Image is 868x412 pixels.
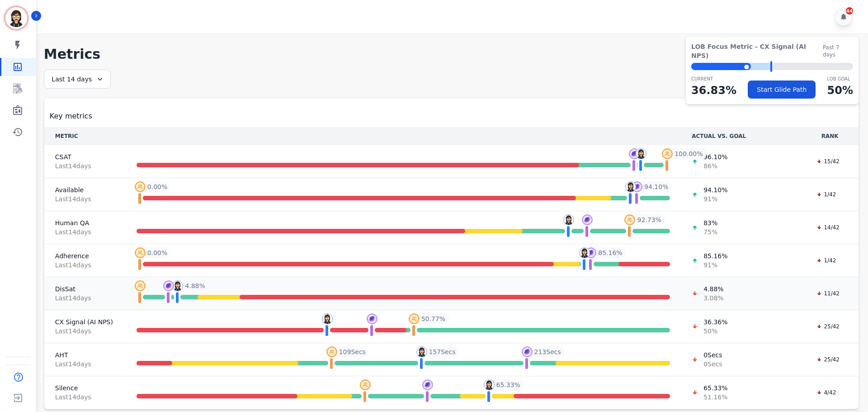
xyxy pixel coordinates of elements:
[703,194,727,204] span: 91 %
[644,182,668,191] span: 94.10 %
[55,360,115,369] span: Last 14 day s
[534,347,561,356] span: 213 Secs
[172,280,183,291] img: profile-pic
[522,346,533,357] img: profile-pic
[703,260,727,270] span: 91 %
[703,360,722,369] span: 0 Secs
[703,218,717,227] span: 83 %
[55,218,115,227] span: Human QA
[55,227,115,237] span: Last 14 day s
[135,280,146,291] img: profile-pic
[339,347,366,356] span: 109 Secs
[812,289,844,298] div: 11/42
[55,260,115,270] span: Last 14 day s
[703,384,727,393] span: 65.33 %
[703,251,727,260] span: 85.16 %
[812,256,840,265] div: 1/42
[703,161,727,170] span: 86 %
[422,379,433,390] img: profile-pic
[691,82,736,99] p: 36.83 %
[681,127,801,145] th: ACTUAL VS. GOAL
[703,227,717,237] span: 75 %
[484,379,495,390] img: profile-pic
[55,152,115,161] span: CSAT
[624,214,635,225] img: profile-pic
[703,294,723,303] span: 3.08 %
[55,194,115,204] span: Last 14 day s
[55,294,115,303] span: Last 14 day s
[55,393,115,402] span: Last 14 day s
[135,247,146,258] img: profile-pic
[44,46,859,62] h1: Metrics
[823,44,853,58] span: Past 7 days
[409,313,420,324] img: profile-pic
[691,63,751,70] div: ⬤
[563,214,574,225] img: profile-pic
[55,327,115,336] span: Last 14 day s
[496,380,520,389] span: 65.33 %
[55,161,115,170] span: Last 14 day s
[322,313,333,324] img: profile-pic
[44,127,126,145] th: METRIC
[367,313,377,324] img: profile-pic
[703,152,727,161] span: 96.10 %
[50,111,92,122] span: Key metrics
[662,148,673,159] img: profile-pic
[416,346,427,357] img: profile-pic
[421,314,445,323] span: 50.77 %
[579,247,590,258] img: profile-pic
[812,223,844,232] div: 14/42
[632,181,642,192] img: profile-pic
[812,355,844,364] div: 25/42
[691,42,823,60] span: LOB Focus Metric - CX Signal (AI NPS)
[812,157,844,166] div: 15/42
[44,70,111,89] div: Last 14 days
[703,350,722,360] span: 0 Secs
[827,82,853,99] p: 50 %
[55,317,115,327] span: CX Signal (AI NPS)
[360,379,371,390] img: profile-pic
[703,185,727,194] span: 94.10 %
[827,76,853,82] p: LOB Goal
[637,215,661,224] span: 92.73 %
[846,7,853,14] div: 44
[585,247,596,258] img: profile-pic
[147,248,167,257] span: 0.00 %
[163,280,174,291] img: profile-pic
[812,190,840,199] div: 1/42
[703,327,727,336] span: 50 %
[703,284,723,294] span: 4.88 %
[55,284,115,294] span: DisSat
[703,393,727,402] span: 51.16 %
[5,7,27,29] img: Bordered avatar
[812,322,844,331] div: 25/42
[55,384,115,393] span: Silence
[703,317,727,327] span: 36.36 %
[147,182,167,191] span: 0.00 %
[812,388,840,397] div: 4/42
[55,251,115,260] span: Adherence
[55,350,115,360] span: AHT
[598,248,622,257] span: 85.16 %
[185,281,205,290] span: 4.88 %
[582,214,593,225] img: profile-pic
[691,76,736,82] p: CURRENT
[675,149,703,158] span: 100.00 %
[429,347,456,356] span: 157 Secs
[55,185,115,194] span: Available
[629,148,640,159] img: profile-pic
[326,346,337,357] img: profile-pic
[748,81,816,99] button: Start Glide Path
[135,181,146,192] img: profile-pic
[801,127,859,145] th: RANK
[625,181,636,192] img: profile-pic
[636,148,646,159] img: profile-pic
